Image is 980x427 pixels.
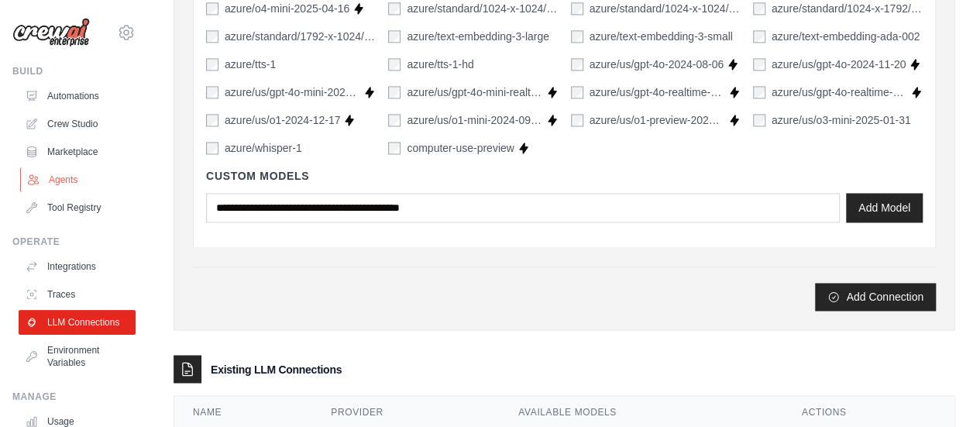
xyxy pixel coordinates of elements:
div: Operate [12,236,136,248]
label: azure/us/o1-preview-2024-09-12 [590,112,725,128]
img: Logo [12,18,90,47]
label: azure/us/o1-2024-12-17 [225,112,340,128]
input: azure/whisper-1 [206,142,218,154]
label: azure/standard/1024-x-1792/dall-e-3 [772,1,923,16]
input: azure/us/gpt-4o-realtime-preview-2024-12-17 [753,86,765,98]
input: azure/us/o1-preview-2024-09-12 [571,114,583,126]
div: Manage [12,391,136,403]
input: computer-use-preview [388,142,401,154]
label: azure/us/gpt-4o-mini-2024-07-18 [225,84,360,100]
input: azure/text-embedding-3-large [388,30,401,43]
label: azure/us/gpt-4o-realtime-preview-2024-12-17 [772,84,907,100]
input: azure/tts-1 [206,58,218,71]
input: azure/standard/1024-x-1024/dall-e-2 [388,2,401,15]
label: azure/us/gpt-4o-2024-08-06 [590,57,724,72]
input: azure/standard/1792-x-1024/dall-e-3 [206,30,218,43]
label: azure/text-embedding-3-small [590,29,733,44]
h3: Existing LLM Connections [211,361,342,377]
input: azure/o4-mini-2025-04-16 [206,2,218,15]
label: azure/o4-mini-2025-04-16 [225,1,349,16]
label: azure/us/gpt-4o-2024-11-20 [772,57,906,72]
input: azure/us/gpt-4o-mini-realtime-preview-2024-12-17 [388,86,401,98]
label: computer-use-preview [407,140,514,156]
label: azure/standard/1792-x-1024/dall-e-3 [225,29,376,44]
a: Environment Variables [19,338,136,375]
a: Crew Studio [19,112,136,136]
input: azure/text-embedding-3-small [571,30,583,43]
label: azure/us/o3-mini-2025-01-31 [772,112,911,128]
input: azure/us/o3-mini-2025-01-31 [753,114,765,126]
input: azure/us/gpt-4o-mini-2024-07-18 [206,86,218,98]
label: azure/us/gpt-4o-mini-realtime-preview-2024-12-17 [407,84,542,100]
label: azure/whisper-1 [225,140,302,156]
input: azure/text-embedding-ada-002 [753,30,765,43]
label: azure/text-embedding-ada-002 [772,29,920,44]
button: Add Connection [815,283,936,311]
div: Build [12,65,136,77]
a: Tool Registry [19,195,136,220]
a: Integrations [19,254,136,279]
button: Add Model [846,193,923,222]
label: azure/us/o1-mini-2024-09-12 [407,112,542,128]
a: Marketplace [19,139,136,164]
input: azure/us/o1-mini-2024-09-12 [388,114,401,126]
input: azure/us/gpt-4o-2024-11-20 [753,58,765,71]
input: azure/us/gpt-4o-2024-08-06 [571,58,583,71]
label: azure/standard/1024-x-1024/dall-e-2 [407,1,558,16]
a: Automations [19,84,136,108]
a: Agents [20,167,137,192]
label: azure/us/gpt-4o-realtime-preview-2024-10-01 [590,84,725,100]
input: azure/us/o1-2024-12-17 [206,114,218,126]
a: LLM Connections [19,310,136,335]
input: azure/us/gpt-4o-realtime-preview-2024-10-01 [571,86,583,98]
input: azure/standard/1024-x-1024/dall-e-3 [571,2,583,15]
label: azure/tts-1 [225,57,276,72]
label: azure/tts-1-hd [407,57,473,72]
h4: Custom Models [206,168,923,184]
input: azure/tts-1-hd [388,58,401,71]
label: azure/text-embedding-3-large [407,29,549,44]
input: azure/standard/1024-x-1792/dall-e-3 [753,2,765,15]
a: Traces [19,282,136,307]
label: azure/standard/1024-x-1024/dall-e-3 [590,1,741,16]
